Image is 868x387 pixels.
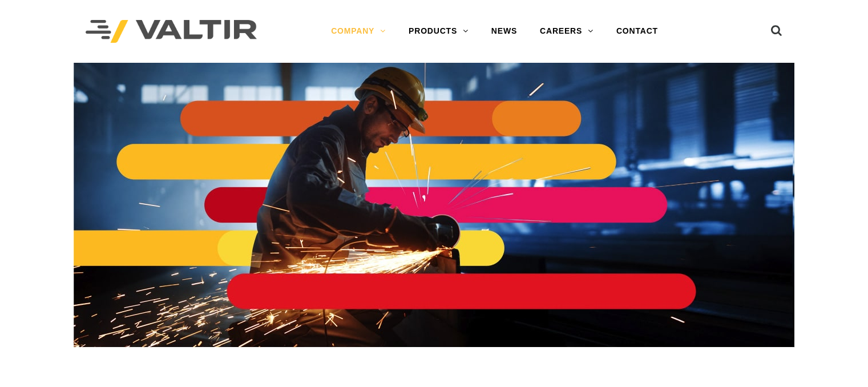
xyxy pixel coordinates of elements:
a: PRODUCTS [397,20,480,43]
a: CAREERS [528,20,605,43]
a: NEWS [480,20,528,43]
a: CONTACT [605,20,669,43]
a: COMPANY [320,20,397,43]
img: Valtir [86,20,257,43]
